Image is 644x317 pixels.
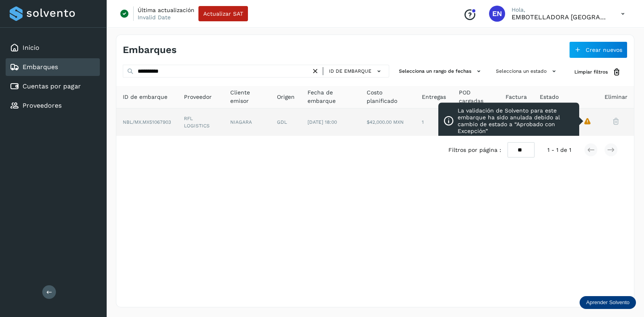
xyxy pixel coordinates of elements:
[574,68,608,76] span: Limpiar filtros
[123,119,171,125] span: NBL/MX.MX51067903
[203,11,243,16] span: Actualizar SAT
[198,6,248,21] button: Actualizar SAT
[184,93,212,101] span: Proveedor
[270,108,301,136] td: GDL
[123,44,177,56] h4: Embarques
[329,67,372,75] span: ID de embarque
[224,108,270,136] td: NIAGARA
[512,13,608,21] p: EMBOTELLADORA NIAGARA DE MEXICO
[138,6,194,14] p: Última actualización
[580,296,636,309] div: Aprender Solvento
[540,93,559,101] span: Estado
[23,102,62,109] a: Proveedores
[458,108,574,135] p: La validación de Solvento para este embarque ha sido anulada debido al cambio de estado a “Aproba...
[308,88,354,105] span: Fecha de embarque
[6,78,100,95] div: Cuentas por pagar
[23,63,58,71] a: Embarques
[6,97,100,115] div: Proveedores
[308,119,337,125] span: [DATE] 18:00
[448,146,501,154] span: Filtros por página :
[415,108,452,136] td: 1
[23,44,39,51] a: Inicio
[230,88,264,105] span: Cliente emisor
[493,65,561,78] button: Selecciona un estado
[367,88,409,105] span: Costo planificado
[506,93,527,101] span: Factura
[6,39,100,57] div: Inicio
[569,41,627,58] button: Crear nuevos
[6,58,100,76] div: Embarques
[178,108,224,136] td: RFL LOGISTICS
[568,65,627,80] button: Limpiar filtros
[586,299,630,306] p: Aprender Solvento
[512,6,608,13] p: Hola,
[586,47,622,53] span: Crear nuevos
[422,93,446,101] span: Entregas
[277,93,295,101] span: Origen
[547,146,571,154] span: 1 - 1 de 1
[23,82,81,90] a: Cuentas por pagar
[360,108,415,136] td: $42,000.00 MXN
[138,14,171,21] p: Invalid Date
[326,65,386,77] button: ID de embarque
[459,88,493,105] span: POD cargadas
[123,93,167,101] span: ID de embarque
[605,93,627,101] span: Eliminar
[396,65,486,78] button: Selecciona un rango de fechas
